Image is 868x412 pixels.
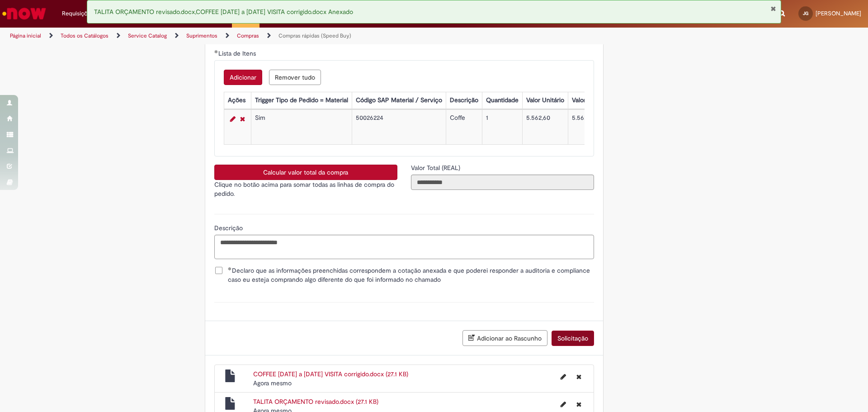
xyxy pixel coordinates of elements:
[228,267,232,270] span: Obrigatório Preenchido
[61,32,108,39] a: Todos os Catálogos
[552,331,594,346] button: Solicitação
[555,397,571,412] button: Editar nome de arquivo TALITA ORÇAMENTO revisado.docx
[253,379,292,387] span: Agora mesmo
[770,5,776,12] button: Fechar Notificação
[228,114,238,124] a: Editar Linha 1
[482,92,522,109] th: Quantidade
[816,9,861,17] span: [PERSON_NAME]
[10,32,41,39] a: Página inicial
[214,235,594,259] textarea: Descrição
[218,49,258,57] span: Lista de Itens
[251,110,352,145] td: Sim
[568,110,626,145] td: 5.562,60
[462,330,547,346] button: Adicionar ao Rascunho
[228,266,594,284] span: Declaro que as informações preenchidas correspondem a cotação anexada e que poderei responder a a...
[224,92,251,109] th: Ações
[446,110,482,145] td: Coffe
[522,110,568,145] td: 5.562,60
[214,165,397,180] button: Calcular valor total da compra
[1,5,47,23] img: ServiceNow
[214,224,245,232] span: Descrição
[803,10,808,16] span: JG
[237,32,259,39] a: Compras
[571,369,587,384] button: Excluir COFFEE 25 a 29 AGOSTO VISITA corrigido.docx
[251,92,352,109] th: Trigger Tipo de Pedido = Material
[253,379,292,387] time: 30/09/2025 11:11:37
[411,163,462,172] label: Somente leitura - Valor Total (REAL)
[94,8,353,16] span: TALITA ORÇAMENTO revisado.docx,COFFEE [DATE] a [DATE] VISITA corrigido.docx Anexado
[253,398,378,406] a: TALITA ORÇAMENTO revisado.docx (27.1 KB)
[186,32,217,39] a: Suprimentos
[411,175,594,190] input: Valor Total (REAL)
[411,164,462,172] span: Somente leitura - Valor Total (REAL)
[278,32,351,39] a: Compras rápidas (Speed Buy)
[555,369,571,384] button: Editar nome de arquivo COFFEE 25 a 29 AGOSTO VISITA corrigido.docx
[7,28,572,44] ul: Trilhas de página
[214,180,397,198] p: Clique no botão acima para somar todas as linhas de compra do pedido.
[522,92,568,109] th: Valor Unitário
[224,70,262,85] button: Add a row for Lista de Itens
[238,114,247,124] a: Remover linha 1
[352,92,446,109] th: Código SAP Material / Serviço
[482,110,522,145] td: 1
[253,370,408,378] a: COFFEE [DATE] a [DATE] VISITA corrigido.docx (27.1 KB)
[571,397,587,412] button: Excluir TALITA ORÇAMENTO revisado.docx
[214,50,218,53] span: Obrigatório Preenchido
[62,9,94,18] span: Requisições
[269,70,321,85] button: Remove all rows for Lista de Itens
[352,110,446,145] td: 50026224
[568,92,626,109] th: Valor Total Moeda
[128,32,167,39] a: Service Catalog
[446,92,482,109] th: Descrição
